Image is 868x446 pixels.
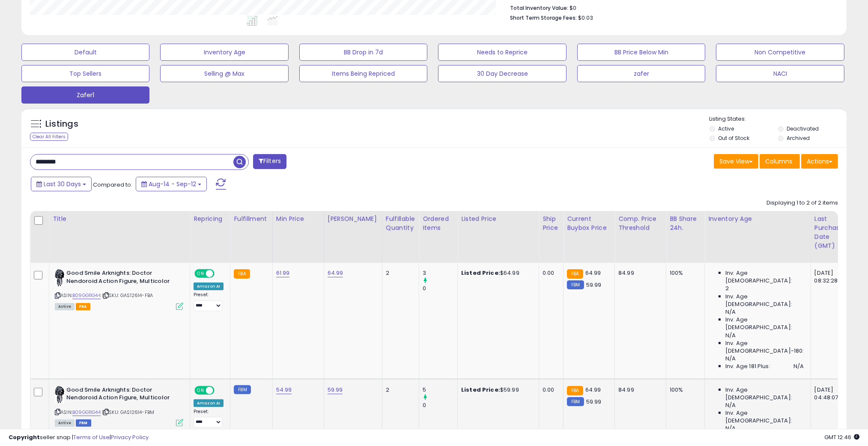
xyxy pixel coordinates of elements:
[719,125,734,132] label: Active
[55,419,75,427] span: All listings currently available for purchase on Amazon
[510,4,568,12] b: Total Inventory Value:
[585,386,601,394] span: 64.99
[708,214,807,223] div: Inventory Age
[55,303,75,310] span: All listings currently available for purchase on Amazon
[194,214,227,223] div: Repricing
[195,387,206,394] span: ON
[276,269,290,277] a: 61.99
[386,214,415,232] div: Fulfillable Quantity
[725,285,729,292] span: 2
[253,154,286,169] button: Filters
[824,433,859,441] span: 2025-10-14 12:46 GMT
[194,399,224,407] div: Amazon AI
[93,181,132,189] span: Compared to:
[423,214,454,232] div: Ordered Items
[136,177,207,191] button: Aug-14 - Sep-12
[386,386,412,394] div: 2
[725,401,736,409] span: N/A
[510,14,577,21] b: Short Term Storage Fees:
[21,44,149,61] button: Default
[567,386,583,395] small: FBA
[670,269,698,277] div: 100%
[710,115,847,123] p: Listing States:
[31,177,92,191] button: Last 30 Days
[55,386,183,426] div: ASIN:
[76,419,91,427] span: FBM
[195,270,206,277] span: ON
[9,433,40,441] strong: Copyright
[461,386,532,394] div: $59.99
[725,316,804,331] span: Inv. Age [DEMOGRAPHIC_DATA]:
[45,118,78,130] h5: Listings
[725,386,804,401] span: Inv. Age [DEMOGRAPHIC_DATA]:
[423,401,457,409] div: 0
[670,214,701,232] div: BB Share 24h.
[461,269,500,277] b: Listed Price:
[725,293,804,308] span: Inv. Age [DEMOGRAPHIC_DATA]:
[53,214,186,223] div: Title
[716,65,844,82] button: NACI
[801,154,838,169] button: Actions
[543,386,557,394] div: 0.00
[66,269,170,287] b: Good Smile Arknights: Doctor Nendoroid Action Figure, Multicolor
[586,398,602,406] span: 59.99
[725,269,804,285] span: Inv. Age [DEMOGRAPHIC_DATA]:
[276,386,292,394] a: 54.99
[716,44,844,61] button: Non Competitive
[102,292,153,299] span: | SKU: GAS12614-FBA
[299,44,427,61] button: BB Drop in 7d
[276,214,320,223] div: Min Price
[618,386,659,394] div: 84.99
[510,2,832,12] li: $0
[194,409,224,428] div: Preset:
[765,157,792,166] span: Columns
[213,270,227,277] span: OFF
[72,292,101,299] a: B09GG11G44
[543,269,557,277] div: 0.00
[299,65,427,82] button: Items Being Repriced
[234,385,251,394] small: FBM
[194,292,224,311] div: Preset:
[76,303,90,310] span: FBA
[328,214,379,223] div: [PERSON_NAME]
[73,433,110,441] a: Terms of Use
[714,154,758,169] button: Save View
[149,180,196,188] span: Aug-14 - Sep-12
[160,65,288,82] button: Selling @ Max
[213,387,227,394] span: OFF
[767,199,838,207] div: Displaying 1 to 2 of 2 items
[423,386,457,394] div: 5
[234,214,268,223] div: Fulfillment
[160,44,288,61] button: Inventory Age
[567,397,584,406] small: FBM
[760,154,800,169] button: Columns
[725,355,736,363] span: N/A
[21,65,149,82] button: Top Sellers
[618,269,659,277] div: 84.99
[461,269,532,277] div: $64.99
[111,433,149,441] a: Privacy Policy
[578,14,593,22] span: $0.03
[194,282,224,290] div: Amazon AI
[577,44,705,61] button: BB Price Below Min
[461,386,500,394] b: Listed Price:
[567,214,611,232] div: Current Buybox Price
[328,269,343,277] a: 64.99
[102,409,154,416] span: | SKU: GAS12614-FBM
[66,386,170,404] b: Good Smile Arknights: Doctor Nendoroid Action Figure, Multicolor
[461,214,535,223] div: Listed Price
[725,409,804,425] span: Inv. Age [DEMOGRAPHIC_DATA]:
[577,65,705,82] button: zafer
[328,386,343,394] a: 59.99
[55,386,64,403] img: 41oLq4eHt4L._SL40_.jpg
[586,281,602,289] span: 59.99
[725,425,736,432] span: N/A
[423,269,457,277] div: 3
[725,332,736,339] span: N/A
[55,269,183,309] div: ASIN:
[814,269,843,285] div: [DATE] 08:32:28
[725,339,804,355] span: Inv. Age [DEMOGRAPHIC_DATA]-180:
[423,285,457,292] div: 0
[787,125,819,132] label: Deactivated
[814,214,846,250] div: Last Purchase Date (GMT)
